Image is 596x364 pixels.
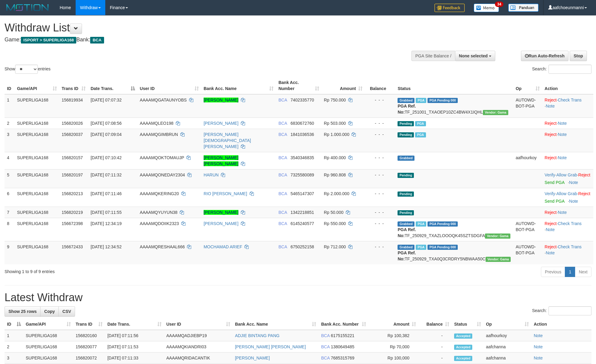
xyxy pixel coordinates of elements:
[486,257,511,262] span: Vendor URL: https://trx31.1velocity.biz
[542,218,593,241] td: · ·
[545,210,557,215] a: Reject
[62,172,83,177] span: 156820197
[15,169,59,188] td: SUPERLIGA168
[545,221,557,226] a: Reject
[15,77,59,94] th: Game/API: activate to sort column ascending
[545,155,557,160] a: Reject
[368,330,418,341] td: Rp 100,382
[324,191,349,196] span: Rp 2.000.000
[278,210,287,215] span: BCA
[578,191,590,196] a: Reject
[90,37,104,43] span: BCA
[105,330,164,341] td: [DATE] 07:11:56
[5,129,15,152] td: 3
[164,353,233,364] td: AAAAMQRIDACANTIK
[73,353,105,364] td: 156820072
[140,121,173,126] span: AAAAMQLEO198
[558,244,582,249] a: Check Trans
[398,156,414,161] span: Grabbed
[23,319,73,330] th: Game/API: activate to sort column ascending
[513,218,542,241] td: AUTOWD-BOT-PGA
[513,94,542,118] td: AUTOWD-BOT-PGA
[483,319,531,330] th: Op: activate to sort column ascending
[40,306,59,317] a: Copy
[90,221,121,226] span: [DATE] 12:34:19
[542,152,593,169] td: ·
[558,132,567,137] a: Note
[105,341,164,353] td: [DATE] 07:11:53
[542,207,593,218] td: ·
[549,65,591,74] input: Search:
[365,77,395,94] th: Balance
[483,341,531,353] td: aafchanna
[367,191,393,197] div: - - -
[534,333,543,338] a: Note
[542,118,593,129] td: ·
[558,121,567,126] a: Note
[532,65,591,74] label: Search:
[290,172,314,177] span: Copy 7325580089 to clipboard
[508,4,539,12] img: panduan.png
[558,98,582,102] a: Check Trans
[278,221,287,226] span: BCA
[58,306,75,317] a: CSV
[204,121,238,126] a: [PERSON_NAME]
[455,51,495,61] button: None selected
[454,356,472,361] span: Accepted
[532,306,591,315] label: Search:
[15,188,59,207] td: SUPERLIGA168
[549,306,591,315] input: Search:
[140,98,187,102] span: AAAAMQGATAUNYOBS
[545,132,557,137] a: Reject
[201,77,276,94] th: Bank Acc. Name: activate to sort column ascending
[90,210,121,215] span: [DATE] 07:11:55
[290,121,314,126] span: Copy 6830672760 to clipboard
[513,152,542,169] td: aafhourkoy
[73,319,105,330] th: Trans ID: activate to sort column ascending
[5,188,15,207] td: 6
[411,51,455,61] div: PGA Site Balance /
[5,22,391,34] h1: Withdraw List
[204,172,219,177] a: HARUN
[276,77,321,94] th: Bank Acc. Number: activate to sort column ascending
[558,155,567,160] a: Note
[324,172,346,177] span: Rp 960.808
[278,155,287,160] span: BCA
[5,319,23,330] th: ID: activate to sort column descending
[90,155,121,160] span: [DATE] 07:10:42
[395,218,513,241] td: TF_250929_TXAZLOOOQK45SZTSDGFA
[278,244,287,249] span: BCA
[164,330,233,341] td: AAAAMQADJIEBP19
[415,132,426,137] span: Marked by aafnonsreyleab
[90,172,121,177] span: [DATE] 07:11:32
[62,98,83,102] span: 156819934
[367,97,393,103] div: - - -
[233,319,319,330] th: Bank Acc. Name: activate to sort column ascending
[367,131,393,137] div: - - -
[204,221,238,226] a: [PERSON_NAME]
[398,173,414,178] span: Pending
[367,244,393,250] div: - - -
[90,121,121,126] span: [DATE] 07:08:56
[278,98,287,102] span: BCA
[5,292,591,304] h1: Latest Withdraw
[427,245,458,250] span: PGA Pending
[398,227,416,238] b: PGA Ref. No:
[398,245,414,250] span: Grabbed
[23,353,73,364] td: SUPERLIGA168
[545,180,564,185] a: Send PGA
[278,121,287,126] span: BCA
[290,191,314,196] span: Copy 5465147307 to clipboard
[578,172,590,177] a: Reject
[454,345,472,350] span: Accepted
[483,110,508,115] span: Vendor URL: https://trx31.1velocity.biz
[278,132,287,137] span: BCA
[542,188,593,207] td: · ·
[556,172,578,177] span: ·
[62,191,83,196] span: 156820213
[278,191,287,196] span: BCA
[90,191,121,196] span: [DATE] 07:11:46
[427,98,458,103] span: PGA Pending
[5,77,15,94] th: ID
[367,172,393,178] div: - - -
